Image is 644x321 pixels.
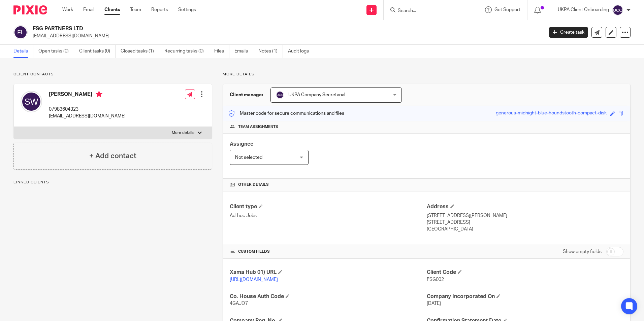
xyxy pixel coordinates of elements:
[427,219,623,226] p: [STREET_ADDRESS]
[13,72,212,77] p: Client contacts
[494,7,520,12] span: Get Support
[49,91,126,99] h4: [PERSON_NAME]
[549,27,588,38] a: Create task
[228,110,344,117] p: Master code for secure communications and files
[230,293,426,300] h4: Co. House Auth Code
[427,226,623,233] p: [GEOGRAPHIC_DATA]
[427,277,444,282] span: FSG002
[230,212,426,219] p: Ad-hoc Jobs
[223,72,631,77] p: More details
[214,45,229,58] a: Files
[427,293,623,300] h4: Company Incorporated On
[230,92,264,98] h3: Client manager
[230,141,253,147] span: Assignee
[38,45,74,58] a: Open tasks (0)
[563,248,602,255] label: Show empty fields
[130,6,141,13] a: Team
[121,45,159,58] a: Closed tasks (1)
[258,45,283,58] a: Notes (1)
[230,277,278,282] a: [URL][DOMAIN_NAME]
[230,301,248,306] span: 4GAJO7
[33,25,438,32] h2: FSG PARTNERS LTD
[151,6,168,13] a: Reports
[178,6,196,13] a: Settings
[104,6,120,13] a: Clients
[496,110,607,117] div: generous-midnight-blue-houndstooth-compact-disk
[558,6,609,13] p: UKPA Client Onboarding
[235,155,262,160] span: Not selected
[234,45,253,58] a: Emails
[612,5,623,15] img: svg%3E
[238,124,278,130] span: Team assignments
[62,6,73,13] a: Work
[230,249,426,254] h4: CUSTOM FIELDS
[13,5,47,14] img: Pixie
[288,45,314,58] a: Audit logs
[49,113,126,119] p: [EMAIL_ADDRESS][DOMAIN_NAME]
[83,6,94,13] a: Email
[172,130,194,136] p: More details
[230,203,426,210] h4: Client type
[13,25,28,39] img: svg%3E
[13,180,212,185] p: Linked clients
[288,93,345,97] span: UKPA Company Secretarial
[49,106,126,113] p: 07983604323
[427,212,623,219] p: [STREET_ADDRESS][PERSON_NAME]
[427,269,623,276] h4: Client Code
[238,182,269,187] span: Other details
[89,151,136,161] h4: + Add contact
[427,301,441,306] span: [DATE]
[96,91,102,98] i: Primary
[276,91,284,99] img: svg%3E
[21,91,42,112] img: svg%3E
[397,8,458,14] input: Search
[33,33,539,39] p: [EMAIL_ADDRESS][DOMAIN_NAME]
[13,45,33,58] a: Details
[164,45,209,58] a: Recurring tasks (0)
[427,203,623,210] h4: Address
[79,45,116,58] a: Client tasks (0)
[230,269,426,276] h4: Xama Hub 01) URL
